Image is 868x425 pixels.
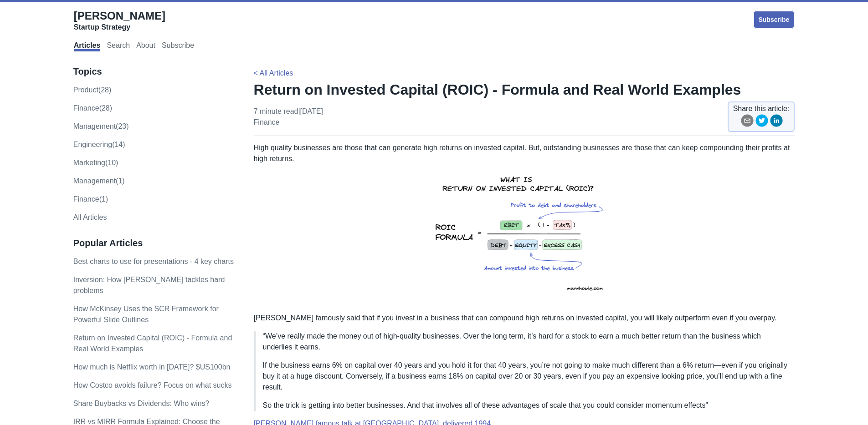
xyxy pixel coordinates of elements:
button: twitter [755,114,768,130]
button: email [741,114,754,130]
a: product(28) [73,86,112,94]
a: Articles [74,41,101,51]
a: About [136,41,155,51]
a: All Articles [73,213,107,221]
a: How McKinsey Uses the SCR Framework for Powerful Slide Outlines [73,305,219,324]
a: Finance(1) [73,195,108,203]
img: return-on-invested-capital [423,164,625,305]
p: High quality businesses are those that can generate high returns on invested capital. But, outsta... [254,142,795,305]
a: marketing(10) [73,159,118,167]
p: If the business earns 6% on capital over 40 years and you hold it for that 40 years, you’re not g... [263,360,788,393]
a: How much is Netflix worth in [DATE]? $US100bn [73,363,231,371]
div: Startup Strategy [74,23,165,32]
p: [PERSON_NAME] famously said that if you invest in a business that can compound high returns on in... [254,313,795,324]
a: < All Articles [254,69,293,77]
a: Subscribe [753,10,795,29]
a: Return on Invested Capital (ROIC) - Formula and Real World Examples [73,334,232,353]
a: Best charts to use for presentations - 4 key charts [73,258,234,265]
a: management(23) [73,122,129,130]
p: “We’ve really made the money out of high-quality businesses. Over the long term, it’s hard for a ... [263,331,788,353]
a: engineering(14) [73,141,125,148]
a: How Costco avoids failure? Focus on what sucks [73,381,232,389]
a: Subscribe [162,41,194,51]
span: Share this article: [733,103,790,114]
a: finance(28) [73,104,112,112]
span: [PERSON_NAME] [74,10,165,22]
a: [PERSON_NAME]Startup Strategy [74,9,165,32]
a: finance [254,118,280,126]
p: 7 minute read | [DATE] [254,106,323,128]
a: Share Buybacks vs Dividends: Who wins? [73,400,210,407]
p: So the trick is getting into better businesses. And that involves all of these advantages of scal... [263,400,788,411]
a: Management(1) [73,177,125,185]
h3: Topics [73,66,235,77]
a: Search [107,41,130,51]
h1: Return on Invested Capital (ROIC) - Formula and Real World Examples [254,81,795,99]
a: Inversion: How [PERSON_NAME] tackles hard problems [73,276,225,294]
button: linkedin [770,114,783,130]
h3: Popular Articles [73,238,235,249]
